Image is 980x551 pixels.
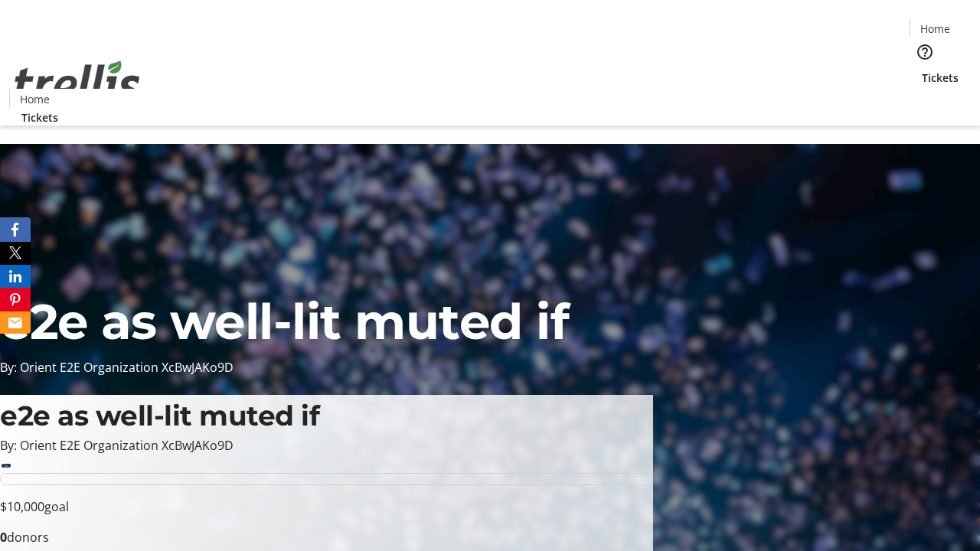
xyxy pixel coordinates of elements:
a: Tickets [9,109,70,126]
a: Tickets [910,70,971,86]
a: Home [10,91,59,107]
span: Tickets [21,109,58,126]
button: Help [910,37,940,67]
span: Home [20,91,50,107]
span: Tickets [922,70,959,86]
button: Cart [910,86,940,116]
span: Home [920,21,950,37]
a: Home [910,21,959,37]
img: Orient E2E Organization XcBwJAKo9D's Logo [9,44,145,120]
